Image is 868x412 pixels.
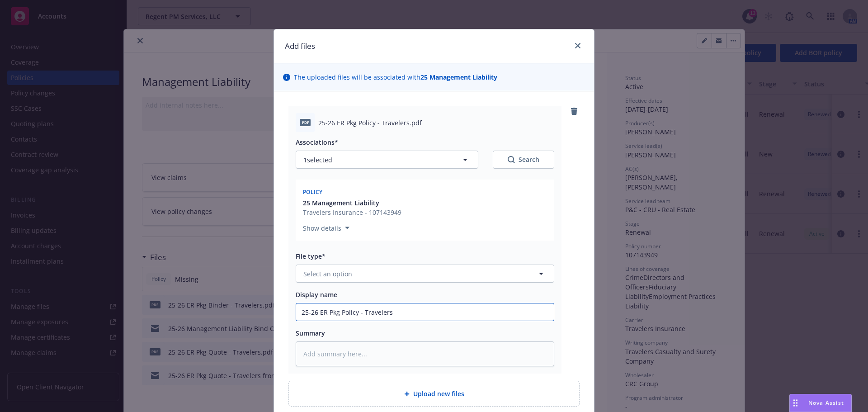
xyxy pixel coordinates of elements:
[296,265,554,283] button: Select an option
[288,381,580,407] div: Upload new files
[789,394,852,412] button: Nova Assist
[303,269,352,279] span: Select an option
[296,290,337,299] span: Display name
[296,329,325,337] span: Summary
[790,394,801,412] div: Drag to move
[296,303,554,321] input: Add display name here...
[808,399,844,407] span: Nova Assist
[413,389,464,398] span: Upload new files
